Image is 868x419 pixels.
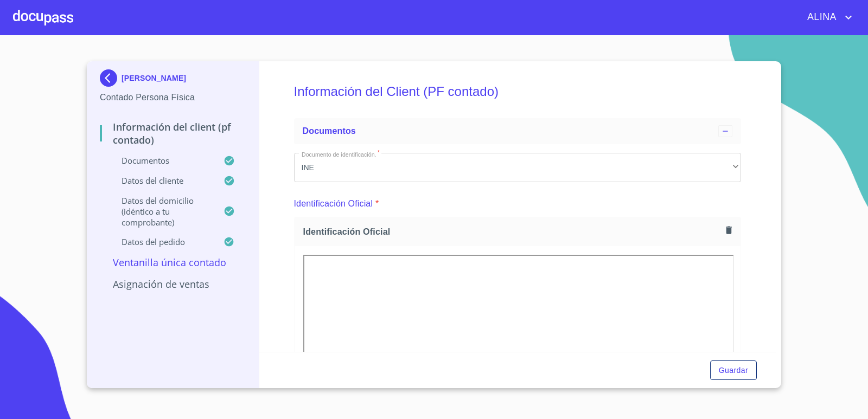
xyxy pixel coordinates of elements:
[100,195,224,228] p: Datos del domicilio (idéntico a tu comprobante)
[294,69,742,114] h5: Información del Client (PF contado)
[710,360,757,381] button: Guardar
[100,91,246,104] p: Contado Persona Física
[303,126,356,136] span: Documentos
[100,236,224,247] p: Datos del pedido
[294,118,742,144] div: Documentos
[294,197,373,210] p: Identificación Oficial
[100,278,246,291] p: Asignación de Ventas
[100,256,246,269] p: Ventanilla única contado
[100,155,224,166] p: Documentos
[799,9,842,26] span: ALINA
[100,69,122,87] img: Docupass spot blue
[799,9,855,26] button: account of current user
[719,364,748,377] span: Guardar
[100,69,246,91] div: [PERSON_NAME]
[100,120,246,146] p: Información del Client (PF contado)
[100,175,224,186] p: Datos del cliente
[122,74,186,82] p: [PERSON_NAME]
[294,153,742,182] div: INE
[303,226,722,237] span: Identificación Oficial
